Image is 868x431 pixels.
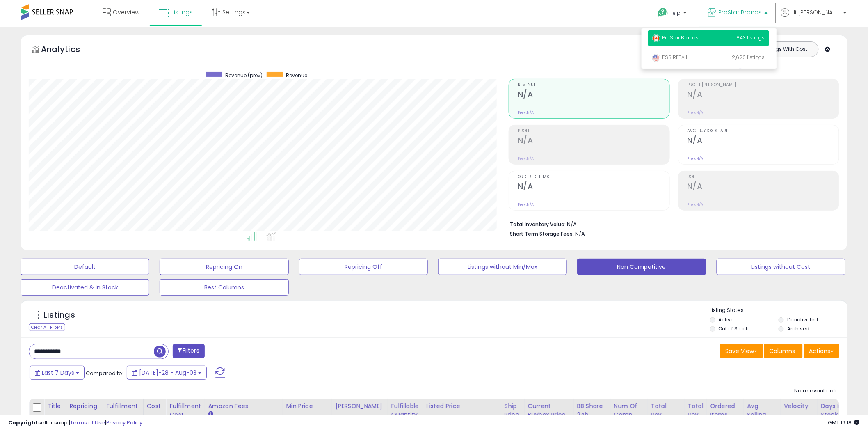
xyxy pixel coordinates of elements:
div: Amazon Fees [208,402,279,410]
div: Cost [147,402,163,410]
small: Prev: N/A [518,202,534,207]
button: Save View [720,344,763,358]
span: Profit [518,129,669,133]
h2: N/A [687,182,839,193]
span: PSB RETAIL [652,54,688,61]
button: [DATE]-28 - Aug-03 [127,366,207,380]
button: Filters [173,344,205,358]
button: Listings With Cost [755,44,816,55]
strong: Copyright [8,419,38,426]
span: Compared to: [86,369,123,377]
h5: Analytics [41,44,96,57]
div: Days In Stock [821,402,851,419]
small: Amazon Fees. [208,410,213,418]
button: Listings without Min/Max [438,259,567,275]
button: Columns [764,344,803,358]
span: Listings [171,8,193,16]
button: Repricing On [160,259,288,275]
h2: N/A [518,90,669,101]
label: Out of Stock [719,325,749,332]
span: Hi [PERSON_NAME] [792,8,841,16]
img: usa.png [652,54,660,62]
div: [PERSON_NAME] [335,402,384,410]
div: Avg Selling Price [747,402,777,428]
li: N/A [510,219,833,229]
a: Privacy Policy [106,419,142,426]
div: Ordered Items [710,402,740,419]
h5: Listings [43,309,75,321]
h2: N/A [518,136,669,147]
a: Terms of Use [70,419,105,426]
span: N/A [575,230,585,238]
small: Prev: N/A [518,110,534,115]
div: BB Share 24h. [577,402,607,419]
h2: N/A [687,136,839,147]
div: Fulfillment [106,402,139,410]
div: Num of Comp. [614,402,644,419]
span: Revenue [518,83,669,87]
b: Total Inventory Value: [510,221,566,228]
span: 2,626 listings [732,54,765,61]
small: Prev: N/A [687,156,703,161]
span: Overview [113,8,139,16]
label: Active [719,316,734,323]
span: Help [670,9,681,16]
p: Listing States: [710,307,847,314]
div: Listed Price [427,402,498,410]
span: Columns [770,347,795,355]
button: Listings without Cost [717,259,845,275]
div: Ship Price [505,402,521,419]
span: 2025-08-11 19:18 GMT [828,419,860,426]
button: Deactivated & In Stock [21,279,149,296]
span: [DATE]-28 - Aug-03 [139,369,196,377]
span: Revenue (prev) [225,72,263,79]
div: Current Buybox Price [528,402,570,419]
h2: N/A [518,182,669,193]
span: ProStar Brands [652,34,699,41]
div: Clear All Filters [29,323,65,331]
div: seller snap | | [8,419,142,427]
div: Velocity [784,402,814,410]
div: Title [48,402,62,410]
span: ProStar Brands [719,8,762,16]
a: Help [651,1,695,27]
small: Prev: N/A [687,202,703,207]
small: Prev: N/A [518,156,534,161]
b: Short Term Storage Fees: [510,230,574,237]
label: Deactivated [787,316,818,323]
div: Fulfillment Cost [169,402,201,419]
span: ROI [687,175,839,179]
i: Get Help [658,7,668,18]
span: 843 listings [737,34,765,41]
span: Revenue [286,72,307,79]
button: Default [21,259,149,275]
small: Prev: N/A [687,110,703,115]
div: Min Price [286,402,328,410]
span: Last 7 Days [42,369,74,377]
img: canada.png [652,34,660,42]
span: Profit [PERSON_NAME] [687,83,839,87]
a: Hi [PERSON_NAME] [781,8,847,27]
button: Last 7 Days [30,366,85,380]
div: Fulfillable Quantity [391,402,419,419]
span: Ordered Items [518,175,669,179]
div: Total Rev. [651,402,681,419]
span: Avg. Buybox Share [687,129,839,133]
button: Actions [804,344,839,358]
button: Repricing Off [299,259,428,275]
div: Repricing [69,402,99,410]
button: Best Columns [160,279,288,296]
h2: N/A [687,90,839,101]
label: Archived [787,325,809,332]
button: Non Competitive [577,259,706,275]
div: Total Rev. Diff. [688,402,704,428]
div: No relevant data [795,387,839,395]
